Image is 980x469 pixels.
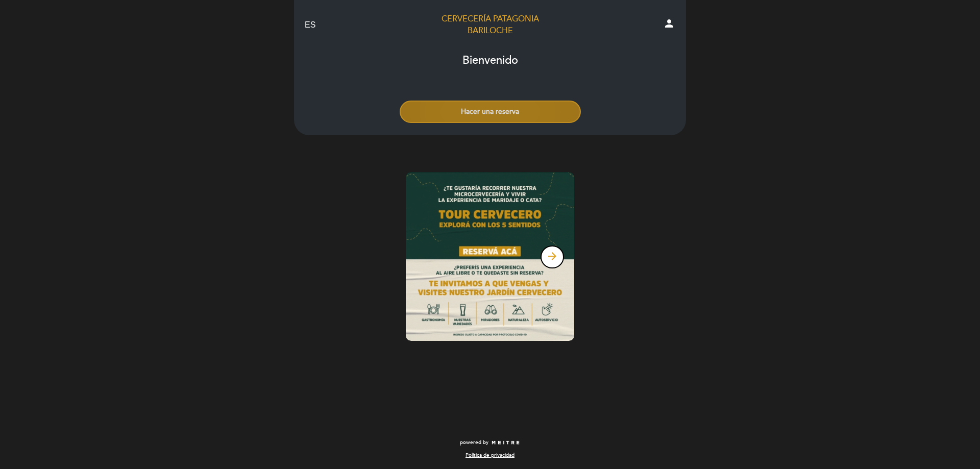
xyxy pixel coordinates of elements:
a: Cervecería Patagonia Bariloche [426,13,554,37]
i: arrow_forward [546,250,558,262]
i: person [663,17,675,30]
button: arrow_forward [541,245,564,268]
a: powered by [460,439,520,446]
img: MEITRE [491,440,520,446]
a: Política de privacidad [465,452,514,459]
span: powered by [460,439,488,446]
h1: Bienvenido [462,55,518,67]
img: banner_1645642518.jpeg [406,172,574,341]
button: person [663,17,675,33]
button: Hacer una reserva [400,101,581,123]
